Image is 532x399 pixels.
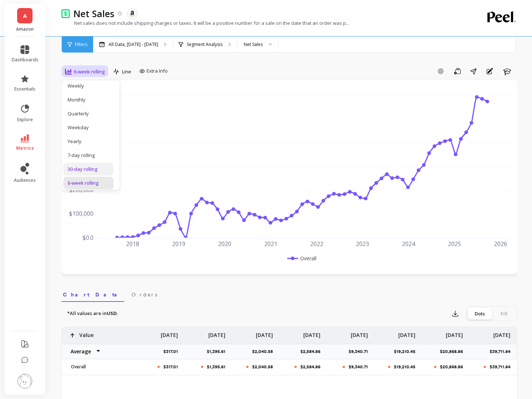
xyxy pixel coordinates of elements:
[74,68,104,75] span: 6-week rolling
[122,68,131,75] span: Line
[468,308,492,319] div: Dots
[75,42,87,47] span: Filters
[349,349,372,354] p: $9,340.71
[300,349,325,354] p: $2,584.86
[68,124,109,131] div: Weekday
[132,291,157,298] span: Orders
[398,327,415,339] p: [DATE]
[394,349,420,354] p: $19,210.45
[163,364,178,370] p: $317.01
[252,364,273,370] p: $2,040.58
[61,20,349,26] p: Net sales does not include shipping charges or taxes. It will be a positive number for a sale on ...
[68,110,109,117] div: Quarterly
[16,145,34,151] span: metrics
[394,364,415,370] p: $19,210.45
[23,12,27,20] span: A
[14,177,36,183] span: audiences
[187,42,223,47] p: Segment Analysis
[440,349,467,354] p: $20,868.86
[252,349,277,354] p: $2,040.58
[73,7,114,20] p: Net Sales
[207,364,225,370] p: $1,395.61
[66,364,130,370] p: Overall
[147,68,168,75] span: Extra Info
[440,364,463,370] p: $20,868.86
[63,291,123,298] span: Chart Data
[68,152,109,159] div: 7-day rolling
[207,349,230,354] p: $1,395.61
[107,310,118,316] strong: USD.
[68,138,109,145] div: Yearly
[161,327,178,339] p: [DATE]
[129,10,136,17] img: api.amazon.svg
[303,327,320,339] p: [DATE]
[446,327,463,339] p: [DATE]
[492,308,516,319] div: Fill
[208,327,225,339] p: [DATE]
[68,83,109,89] div: Weekly
[68,180,109,187] div: 6-week rolling
[68,166,109,173] div: 30-day rolling
[67,310,118,317] p: *All values are in
[14,86,35,92] span: essentials
[79,327,94,339] p: Value
[18,374,32,388] img: profile picture
[349,364,368,370] p: $9,340.71
[17,117,33,123] span: explore
[300,364,320,370] p: $2,584.86
[12,57,38,63] span: dashboards
[493,327,510,339] p: [DATE]
[12,26,38,32] p: Amazon
[256,327,273,339] p: [DATE]
[68,96,109,103] div: Monthly
[61,285,517,302] nav: Tabs
[490,349,515,354] p: $39,711.64
[244,41,263,48] div: Net Sales
[163,349,182,354] p: $317.01
[351,327,368,339] p: [DATE]
[109,42,158,47] p: All Data, [DATE] - [DATE]
[490,364,510,370] p: $39,711.64
[61,9,70,18] img: header icon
